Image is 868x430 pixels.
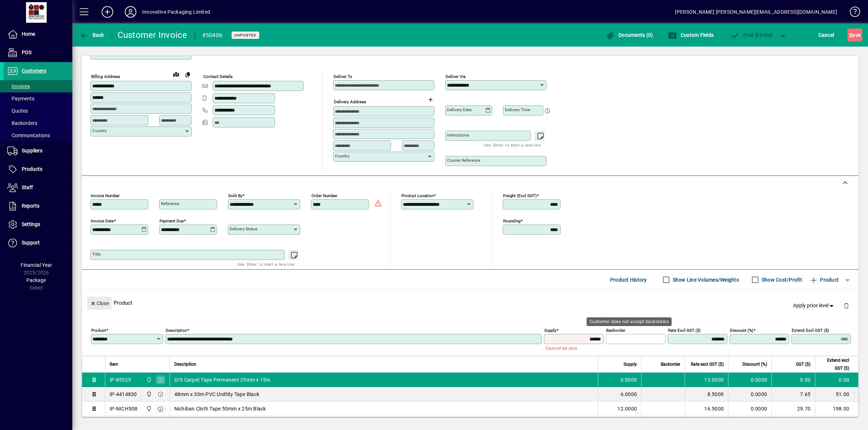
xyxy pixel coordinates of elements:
[4,92,72,105] a: Payments
[505,107,530,112] mat-label: Delivery time
[78,29,106,42] button: Back
[110,376,131,383] div: IP-85525
[728,387,771,401] td: 0.0000
[817,29,836,42] button: Cancel
[7,120,37,126] span: Backorders
[22,240,40,246] span: Support
[4,234,72,252] a: Support
[4,25,72,43] a: Home
[170,68,182,80] a: View on map
[617,405,637,412] span: 12.0000
[144,390,153,398] span: Innovative Packaging
[730,328,753,333] mat-label: Discount (%)
[21,262,52,268] span: Financial Year
[82,290,859,316] div: Product
[4,80,72,92] a: Invoices
[144,376,153,384] span: Innovative Packaging
[624,360,637,368] span: Supply
[142,6,210,18] div: Innovative Packaging Limited
[484,141,541,149] mat-hint: Use 'Enter' to start a new line
[4,44,72,62] a: POS
[743,360,767,368] span: Discount (%)
[7,96,34,101] span: Payments
[849,29,860,41] span: ave
[174,405,266,412] span: Nichiban Cloth Tape 50mm x 25m Black
[118,29,187,41] div: Customer Invoice
[72,29,112,42] app-page-header-button: Back
[792,328,829,333] mat-label: Extend excl GST ($)
[771,387,815,401] td: 7.65
[621,391,637,398] span: 6.0000
[815,373,858,387] td: 0.00
[544,328,556,333] mat-label: Supply
[666,29,715,42] button: Custom Fields
[91,218,114,223] mat-label: Invoice date
[675,6,837,18] div: [PERSON_NAME] [PERSON_NAME][EMAIL_ADDRESS][DOMAIN_NAME]
[4,216,72,234] a: Settings
[174,391,260,398] span: 48mm x 30m PVC Unitlity Tape Black
[4,129,72,142] a: Communications
[110,405,138,412] div: IP-NICH50B
[446,74,465,79] mat-label: Deliver via
[661,360,680,368] span: Backorder
[587,317,672,326] div: Customer does not accept backorders
[671,276,739,283] label: Show Line Volumes/Weights
[7,108,28,114] span: Quotes
[728,401,771,416] td: 0.0000
[311,193,337,198] mat-label: Order number
[4,179,72,197] a: Staff
[503,193,537,198] mat-label: Freight (excl GST)
[604,29,655,42] button: Documents (0)
[607,273,650,286] button: Product History
[771,401,815,416] td: 29.70
[606,32,653,38] span: Documents (0)
[689,391,724,398] div: 8.5000
[22,184,33,190] span: Staff
[4,160,72,178] a: Products
[793,302,835,309] span: Apply price level
[668,328,701,333] mat-label: Rate excl GST ($)
[771,373,815,387] td: 0.00
[26,277,46,283] span: Package
[144,405,153,413] span: Innovative Packaging
[743,32,746,38] span: P
[447,158,480,163] mat-label: Courier Reference
[689,376,724,383] div: 13.0000
[820,356,849,372] span: Extend excl GST ($)
[159,218,184,223] mat-label: Payment due
[815,401,858,416] td: 198.00
[119,5,142,18] button: Profile
[606,328,625,333] mat-label: Backorder
[80,32,104,38] span: Back
[731,32,773,38] span: ost & Email
[838,297,855,314] button: Delete
[838,302,855,309] app-page-header-button: Delete
[161,201,179,206] mat-label: Reference
[85,300,114,306] app-page-header-button: Close
[447,133,469,138] mat-label: Instructions
[546,344,598,352] mat-error: Cannot be zero
[849,32,852,38] span: S
[621,376,637,383] span: 0.0000
[91,193,120,198] mat-label: Invoice number
[796,360,810,368] span: GST ($)
[7,83,30,89] span: Invoices
[22,148,42,153] span: Suppliers
[22,31,35,37] span: Home
[22,203,39,209] span: Reports
[230,226,258,231] mat-label: Delivery status
[503,218,520,223] mat-label: Rounding
[234,33,256,38] span: Unposted
[87,297,112,310] button: Close
[844,1,859,25] a: Knowledge Base
[174,360,196,368] span: Description
[818,29,834,41] span: Cancel
[110,391,137,398] div: IP-4414830
[202,30,223,41] div: #50406
[760,276,802,283] label: Show Cost/Profit
[92,252,101,257] mat-label: Title
[92,128,107,133] mat-label: Country
[174,376,271,383] span: D/S Carpet Tape Permanent 25mm x 15m
[22,49,31,55] span: POS
[847,29,862,42] button: Save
